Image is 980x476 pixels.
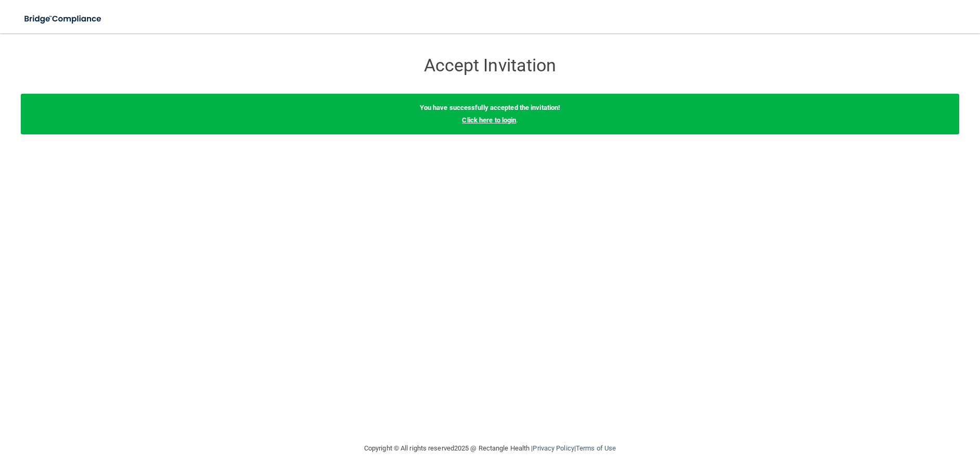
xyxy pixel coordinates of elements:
[799,402,968,444] iframe: Drift Widget Chat Controller
[462,116,516,124] a: Click here to login
[21,94,959,134] div: .
[300,56,680,75] h3: Accept Invitation
[533,444,574,452] a: Privacy Policy
[420,104,561,111] b: You have successfully accepted the invitation!
[300,432,680,465] div: Copyright © All rights reserved 2025 @ Rectangle Health | |
[576,444,616,452] a: Terms of Use
[16,8,111,30] img: bridge_compliance_login_screen.278c3ca4.svg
